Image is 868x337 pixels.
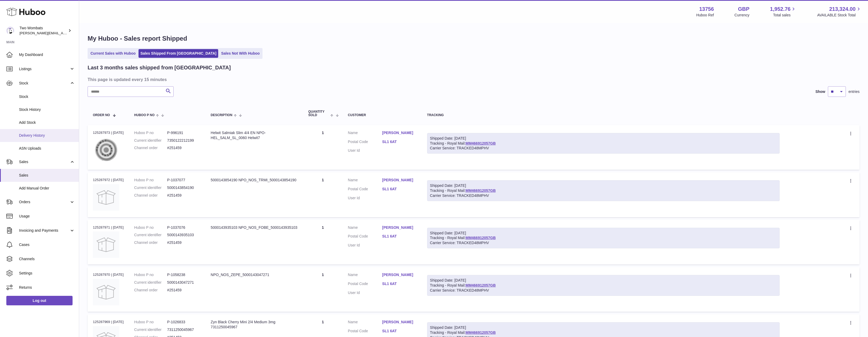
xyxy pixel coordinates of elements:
a: MM466912057GB [465,236,495,240]
dt: Name [348,130,382,137]
div: Carrier Service: TRACKED48MPHV [430,240,777,245]
span: Stock [19,94,75,99]
h2: Last 3 months sales shipped from [GEOGRAPHIC_DATA] [88,64,231,71]
dd: #251459 [167,240,200,245]
a: SL1 6AT [382,234,417,239]
dd: 5000143047271 [167,280,200,285]
dt: Current identifier [134,280,167,285]
a: Sales Not With Huboo [219,49,261,58]
a: [PERSON_NAME] [382,320,417,325]
img: no-photo.jpg [93,184,119,211]
span: Quantity Sold [308,110,329,117]
div: Shipped Date: [DATE] [430,231,777,236]
dd: 5000143854190 [167,185,200,190]
strong: 13756 [699,6,714,13]
dt: User Id [348,196,382,201]
div: Currency [735,13,750,18]
div: Shipped Date: [DATE] [430,325,777,330]
div: Customer [348,113,417,117]
h1: My Huboo - Sales report Shipped [88,34,860,43]
dt: Current identifier [134,232,167,238]
dt: Postal Code [348,187,382,193]
a: MM466912057GB [465,141,495,145]
span: Description [211,113,232,117]
span: ASN Uploads [19,146,75,151]
dd: 7311250045967 [167,327,200,332]
div: 125287970 | [DATE] [93,272,124,277]
span: Cases [19,242,75,247]
dt: Current identifier [134,138,167,143]
span: Add Stock [19,120,75,125]
dt: User Id [348,290,382,295]
a: SL1 6AT [382,139,417,144]
span: Stock [19,81,69,86]
dd: #251459 [167,193,200,198]
dd: #251459 [167,145,200,150]
dt: Huboo P no [134,225,167,230]
span: Sales [19,173,75,178]
dt: Channel order [134,145,167,150]
a: MM466912057GB [465,188,495,193]
span: Huboo P no [134,113,155,117]
dt: Name [348,178,382,184]
span: Order No [93,113,110,117]
div: 5000143935103 NPO_NOS_FOBE_5000143935103 [211,225,298,230]
dt: Postal Code [348,139,382,146]
div: Carrier Service: TRACKED48MPHV [430,146,777,151]
dt: Channel order [134,240,167,245]
span: Delivery History [19,133,75,138]
dd: 5000143935103 [167,232,200,238]
img: no-photo.jpg [93,279,119,305]
dt: Name [348,225,382,231]
div: Tracking - Royal Mail: [427,228,780,249]
span: Invoicing and Payments [19,228,69,233]
dt: Channel order [134,288,167,293]
span: Channels [19,257,75,262]
dt: Huboo P no [134,130,167,135]
div: Zyn Black Cherry Mini 2/4 Medium 3mg 7311250045967 [211,320,298,330]
span: Returns [19,285,75,290]
div: Helwit Salmiak Slim 4/4 EN NPO-HEL_SALM_SL_0060 Helwit7 [211,130,298,140]
a: [PERSON_NAME] [382,178,417,183]
span: Settings [19,271,75,276]
span: AVAILABLE Stock Total [817,13,862,18]
a: MM466912057GB [465,330,495,335]
dd: P-1058238 [167,272,200,277]
div: 125287972 | [DATE] [93,178,124,182]
div: Tracking [427,113,780,117]
span: 213,324.00 [829,6,856,13]
span: [PERSON_NAME][EMAIL_ADDRESS][DOMAIN_NAME] [20,31,106,35]
div: Shipped Date: [DATE] [430,136,777,141]
div: Tracking - Royal Mail: [427,133,780,154]
dt: Postal Code [348,234,382,240]
img: no-photo.jpg [93,231,119,258]
a: [PERSON_NAME] [382,225,417,230]
dt: User Id [348,243,382,248]
dd: P-1037077 [167,178,200,183]
div: 5000143854190 NPO_NOS_TRMI_5000143854190 [211,178,298,183]
dt: Current identifier [134,185,167,190]
div: Two Wombats [20,26,67,36]
div: Tracking - Royal Mail: [427,180,780,201]
span: Stock History [19,107,75,112]
div: Shipped Date: [DATE] [430,278,777,283]
a: Log out [6,296,73,305]
dd: #251459 [167,288,200,293]
div: Carrier Service: TRACKED48MPHV [430,193,777,198]
dt: Huboo P no [134,272,167,277]
a: Current Sales with Huboo [89,49,137,58]
a: SL1 6AT [382,329,417,334]
div: Huboo Ref [696,13,714,18]
dt: User Id [348,148,382,153]
dd: P-1026833 [167,320,200,325]
strong: GBP [738,6,749,13]
span: Listings [19,67,69,72]
dt: Postal Code [348,329,382,335]
td: 1 [303,172,343,217]
dd: P-1037076 [167,225,200,230]
span: Add Manual Order [19,186,75,191]
dt: Name [348,320,382,326]
img: alan@twowombats.com [6,27,14,35]
h3: This page is updated every 15 minutes [88,77,858,82]
img: Helwit_Salmiak_Slim_4_4_Nicotine_Pouches-7350122212199.webp [93,137,119,163]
